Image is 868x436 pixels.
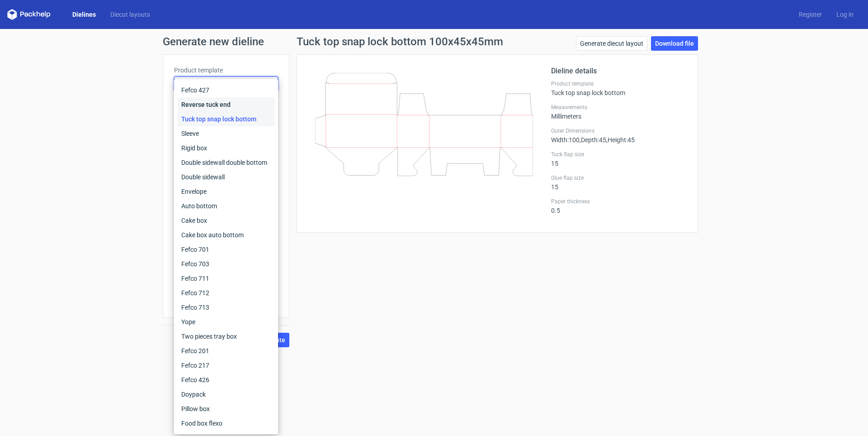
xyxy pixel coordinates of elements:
a: Log in [829,10,861,19]
div: Fefco 427 [178,83,274,97]
label: Product template [551,80,687,87]
div: Fefco 712 [178,286,274,300]
div: 15 [551,174,687,191]
label: Product template [174,66,278,75]
div: Fefco 201 [178,344,274,358]
a: Dielines [65,10,103,19]
div: Cake box [178,213,274,228]
div: Cake box auto bottom [178,228,274,242]
div: Sleeve [178,126,274,141]
div: Reverse tuck end [178,97,274,112]
div: Fefco 426 [178,373,274,387]
div: Fefco 711 [178,271,274,286]
div: Fefco 713 [178,300,274,315]
div: Doypack [178,387,274,402]
div: Yope [178,315,274,329]
h1: Tuck top snap lock bottom 100x45x45mm [297,36,503,47]
span: , Depth : 45 [580,136,606,144]
div: Tuck top snap lock bottom [178,112,274,126]
div: Food box flexo [178,416,274,431]
label: Measurements [551,104,687,111]
a: Diecut layouts [103,10,157,19]
div: Double sidewall [178,170,274,184]
label: Paper thickness [551,198,687,205]
label: Tuck flap size [551,151,687,158]
div: Double sidewall double bottom [178,155,274,170]
label: Outer Dimensions [551,127,687,134]
label: Glue flap size [551,174,687,182]
div: Auto bottom [178,199,274,213]
div: Millimeters [551,104,687,120]
div: Tuck top snap lock bottom [551,80,687,96]
a: Download file [651,36,698,51]
div: Envelope [178,184,274,199]
h2: Dieline details [551,66,687,77]
div: 0.5 [551,198,687,214]
h1: Generate new dieline [163,36,705,47]
div: Fefco 703 [178,257,274,271]
span: Width : 100 [551,136,580,144]
span: , Height : 45 [606,136,635,144]
div: Fefco 701 [178,242,274,257]
a: Register [792,10,829,19]
div: Two pieces tray box [178,329,274,344]
div: Fefco 217 [178,358,274,373]
div: Pillow box [178,402,274,416]
div: 15 [551,151,687,167]
div: Rigid box [178,141,274,155]
a: Generate diecut layout [576,36,647,51]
